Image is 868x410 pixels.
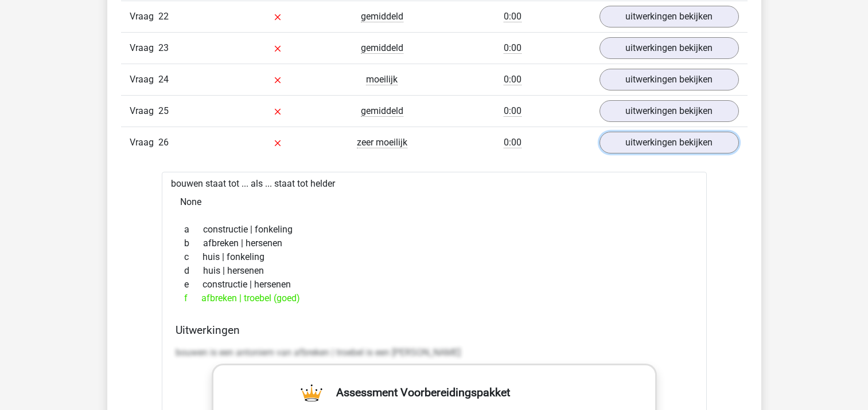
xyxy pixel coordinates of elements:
span: Vraag [130,73,158,86]
span: b [184,236,203,250]
span: zeer moeilijk [357,137,407,148]
div: huis | hersenen [176,264,693,278]
span: 0:00 [504,105,521,117]
span: 22 [158,11,169,22]
span: c [184,250,203,264]
span: f [184,291,201,305]
span: Vraag [130,104,158,118]
span: 0:00 [504,42,521,54]
span: 0:00 [504,74,521,85]
span: 0:00 [504,11,521,22]
div: None [171,191,698,214]
a: uitwerkingen bekijken [600,100,739,122]
div: afbreken | hersenen [176,236,693,250]
a: uitwerkingen bekijken [600,69,739,90]
span: 23 [158,42,169,53]
span: Vraag [130,10,158,23]
span: gemiddeld [361,105,403,117]
span: a [184,223,203,236]
a: uitwerkingen bekijken [600,6,739,27]
span: moeilijk [366,74,398,85]
div: huis | fonkeling [176,250,693,264]
p: bouwen is een antoniem van afbreken | troebel is een [PERSON_NAME] [176,346,693,360]
span: Vraag [130,41,158,55]
span: Vraag [130,136,158,149]
span: 26 [158,137,169,148]
span: e [184,278,203,291]
span: gemiddeld [361,11,403,22]
span: 24 [158,74,169,85]
div: afbreken | troebel (goed) [176,291,693,305]
span: 25 [158,105,169,116]
span: d [184,264,203,278]
div: constructie | fonkeling [176,223,693,236]
a: uitwerkingen bekijken [600,37,739,59]
span: 0:00 [504,137,521,148]
div: constructie | hersenen [176,278,693,291]
span: gemiddeld [361,42,403,54]
a: uitwerkingen bekijken [600,132,739,153]
h4: Uitwerkingen [176,324,693,337]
